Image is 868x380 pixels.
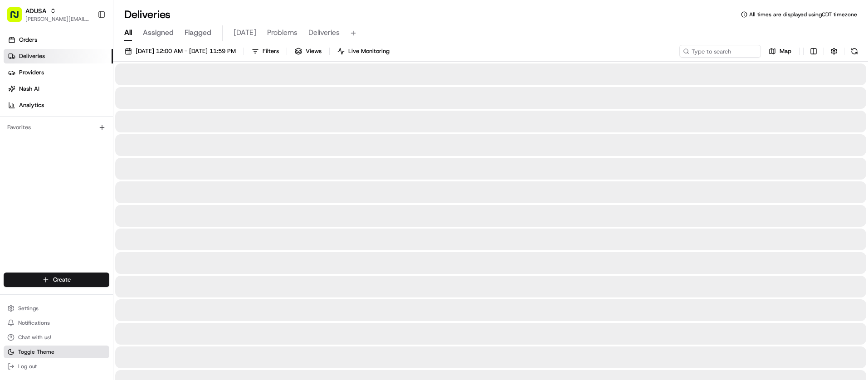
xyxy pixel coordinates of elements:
[4,49,113,63] a: Deliveries
[18,348,54,356] span: Toggle Theme
[9,87,25,103] img: 1736555255976-a54dd68f-1ca7-489b-9aae-adbdc363a1c4
[4,346,109,358] button: Toggle Theme
[308,27,340,38] span: Deliveries
[749,11,857,18] span: All times are displayed using CDT timezone
[18,363,37,370] span: Log out
[9,132,16,140] div: 📗
[90,154,110,161] span: Pylon
[18,305,39,312] span: Settings
[4,360,109,373] button: Log out
[780,47,791,55] span: Map
[4,65,113,80] a: Providers
[679,45,761,58] input: Type to search
[291,45,326,58] button: Views
[143,27,174,38] span: Assigned
[124,27,132,38] span: All
[18,334,51,341] span: Chat with us!
[73,128,149,144] a: 💻API Documentation
[4,33,113,47] a: Orders
[306,47,322,55] span: Views
[4,120,109,135] div: Favorites
[136,47,236,55] span: [DATE] 12:00 AM - [DATE] 11:59 PM
[234,27,256,38] span: [DATE]
[4,98,113,112] a: Analytics
[19,68,44,77] span: Providers
[4,273,109,287] button: Create
[24,58,150,68] input: Clear
[25,15,90,23] button: [PERSON_NAME][EMAIL_ADDRESS][PERSON_NAME][DOMAIN_NAME]
[4,4,94,25] button: ADUSA[PERSON_NAME][EMAIL_ADDRESS][PERSON_NAME][DOMAIN_NAME]
[53,276,71,284] span: Create
[9,36,165,51] p: Welcome 👋
[31,87,149,96] div: Start new chat
[77,132,84,140] div: 💻
[18,132,69,141] span: Knowledge Base
[121,45,240,58] button: [DATE] 12:00 AM - [DATE] 11:59 PM
[64,153,110,161] a: Powered byPylon
[86,132,146,141] span: API Documentation
[4,317,109,329] button: Notifications
[848,45,861,58] button: Refresh
[4,82,113,96] a: Nash AI
[31,96,115,103] div: We're available if you need us!
[4,331,109,344] button: Chat with us!
[19,36,37,44] span: Orders
[154,89,165,100] button: Start new chat
[124,7,171,22] h1: Deliveries
[267,27,297,38] span: Problems
[19,101,44,109] span: Analytics
[333,45,394,58] button: Live Monitoring
[263,47,279,55] span: Filters
[18,319,50,326] span: Notifications
[5,128,73,144] a: 📗Knowledge Base
[185,27,211,38] span: Flagged
[25,6,46,15] button: ADUSA
[348,47,390,55] span: Live Monitoring
[765,45,795,58] button: Map
[19,52,45,60] span: Deliveries
[248,45,283,58] button: Filters
[9,9,27,27] img: Nash
[4,302,109,315] button: Settings
[19,85,39,93] span: Nash AI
